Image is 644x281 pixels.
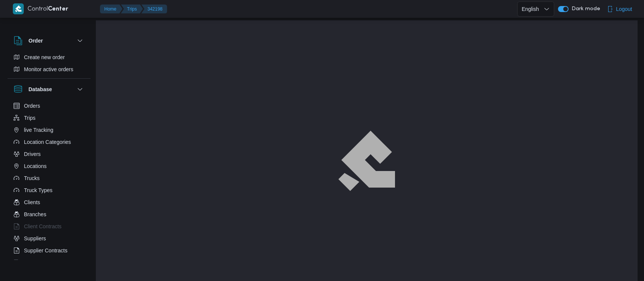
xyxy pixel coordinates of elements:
button: Trucks [11,172,88,184]
div: Database [8,100,91,263]
span: Truck Types [24,186,52,195]
button: Orders [11,100,88,112]
button: Branches [11,208,88,220]
img: X8yXhbKr1z7QwAAAABJRU5ErkJggg== [13,3,24,14]
button: Supplier Contracts [11,244,88,257]
button: Devices [11,257,88,269]
button: Trips [121,5,143,14]
span: Client Contracts [24,222,62,231]
span: Orders [24,101,40,110]
span: Clients [24,198,40,207]
span: live Tracking [24,125,54,134]
button: Truck Types [11,184,88,196]
span: Supplier Contracts [24,246,68,255]
span: Monitor active orders [24,65,74,74]
button: Logout [604,2,635,17]
span: Suppliers [24,234,46,243]
span: Location Categories [24,137,71,147]
button: Clients [11,196,88,208]
div: Order [8,51,91,78]
span: Dark mode [569,6,600,12]
span: Trips [24,113,36,122]
button: Order [14,36,85,45]
span: Drivers [24,150,41,159]
button: 342198 [141,5,167,14]
button: Suppliers [11,232,88,244]
b: Center [48,6,68,12]
span: Devices [24,258,43,267]
span: Create new order [24,53,65,62]
button: Monitor active orders [11,63,88,75]
button: Drivers [11,148,88,160]
span: Branches [24,210,46,219]
button: Locations [11,160,88,172]
h3: Database [29,85,52,94]
span: Trucks [24,174,40,183]
h3: Order [29,36,43,45]
button: Home [100,5,123,14]
button: live Tracking [11,124,88,136]
span: Logout [616,5,632,14]
span: Locations [24,162,47,171]
button: Trips [11,112,88,124]
button: Database [14,85,85,94]
img: ILLA Logo [342,134,391,187]
button: Create new order [11,51,88,63]
button: Client Contracts [11,220,88,232]
button: Location Categories [11,136,88,148]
